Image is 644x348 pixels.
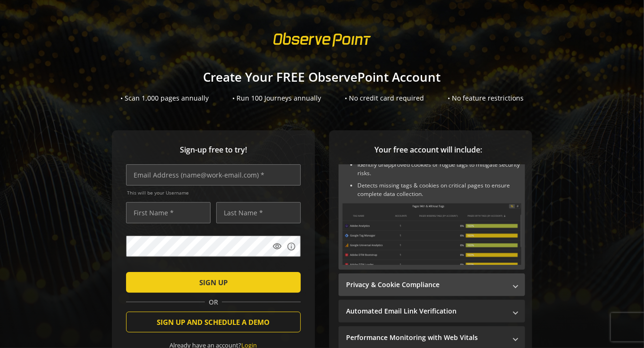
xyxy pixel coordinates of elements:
mat-panel-title: Automated Email Link Verification [346,306,506,316]
div: • Run 100 Journeys annually [232,93,321,103]
div: Sitewide Inventory & Monitoring [339,140,525,270]
div: • No credit card required [345,93,424,103]
li: Detects missing tags & cookies on critical pages to ensure complete data collection. [357,181,521,198]
button: SIGN UP [126,272,301,293]
input: Last Name * [216,202,301,223]
div: • Scan 1,000 pages annually [120,93,209,103]
span: Sign-up free to try! [126,144,301,155]
mat-expansion-panel-header: Automated Email Link Verification [339,300,525,323]
mat-icon: info [287,242,296,251]
input: Email Address (name@work-email.com) * [126,164,301,186]
span: SIGN UP [199,274,228,291]
li: Identify unapproved cookies or rogue tags to mitigate security risks. [357,161,521,178]
span: OR [205,297,222,307]
mat-panel-title: Privacy & Cookie Compliance [346,280,506,289]
span: SIGN UP AND SCHEDULE A DEMO [157,314,270,331]
mat-expansion-panel-header: Privacy & Cookie Compliance [339,273,525,296]
button: SIGN UP AND SCHEDULE A DEMO [126,312,301,332]
img: Sitewide Inventory & Monitoring [342,203,521,265]
mat-panel-title: Performance Monitoring with Web Vitals [346,333,506,342]
mat-icon: visibility [272,242,282,251]
div: • No feature restrictions [448,93,524,103]
span: This will be your Username [127,189,301,196]
input: First Name * [126,202,211,223]
span: Your free account will include: [339,144,518,155]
